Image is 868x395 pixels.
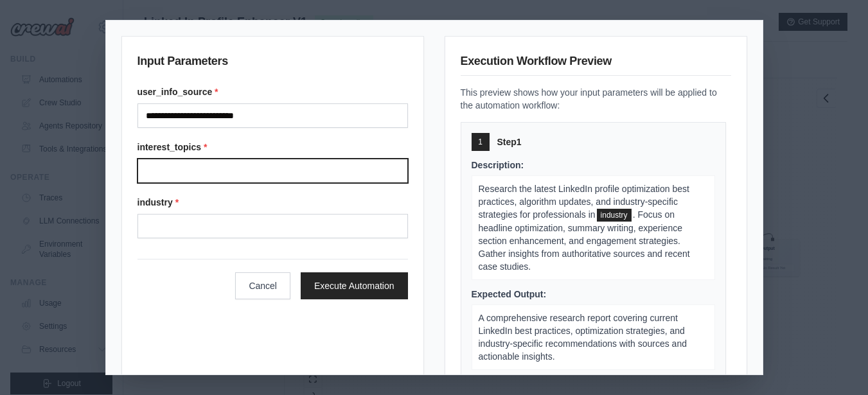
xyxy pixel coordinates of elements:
[137,196,408,209] label: industry
[597,209,632,222] span: industry
[479,209,690,272] span: . Focus on headline optimization, summary writing, experience section enhancement, and engagement...
[479,184,689,220] span: Research the latest LinkedIn profile optimization best practices, algorithm updates, and industry...
[479,313,687,362] span: A comprehensive research report covering current LinkedIn best practices, optimization strategies...
[478,137,483,147] span: 1
[137,141,408,154] label: interest_topics
[472,289,547,299] span: Expected Output:
[804,333,868,395] iframe: Chat Widget
[301,272,408,299] button: Execute Automation
[137,85,408,98] label: user_info_source
[472,160,524,170] span: Description:
[461,86,731,112] p: This preview shows how your input parameters will be applied to the automation workflow:
[497,136,522,148] span: Step 1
